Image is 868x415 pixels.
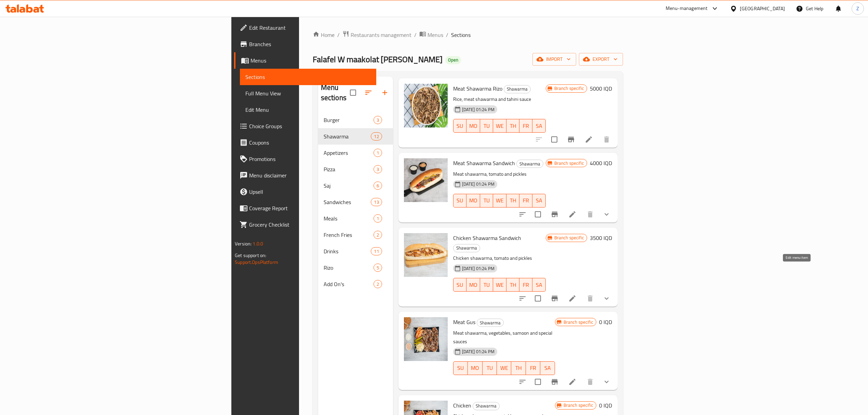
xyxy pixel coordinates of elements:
button: TU [480,278,493,292]
span: FR [522,280,530,290]
span: SA [535,196,543,205]
button: Branch-specific-item [546,374,563,390]
button: FR [519,194,532,207]
button: delete [582,374,598,390]
span: 2 [374,281,382,287]
div: items [374,264,382,272]
span: 1 [374,150,382,156]
span: Shawarma [453,244,480,252]
span: Select to update [531,207,545,222]
h6: 5000 IQD [590,84,612,93]
a: Coverage Report [234,200,376,216]
img: Meat Shawarma Sandwich [404,158,448,202]
span: Get support on: [235,251,266,260]
button: WE [497,361,511,375]
span: export [584,55,618,64]
p: Chicken shawarma, tomato and pickles [453,254,546,263]
h6: 4000 IQD [590,158,612,168]
button: MO [466,119,480,133]
div: Saj6 [318,177,393,194]
button: Branch-specific-item [546,290,563,307]
span: 1.0.0 [253,239,263,248]
span: Menu disclaimer [249,171,371,179]
span: TH [509,280,517,290]
div: items [371,247,382,255]
img: Meat Gus [404,317,448,361]
span: Meat Shawarma Sandwich [453,158,515,168]
button: TU [480,119,493,133]
button: WE [493,278,506,292]
span: 5 [374,265,382,271]
span: 11 [371,248,381,255]
p: Meat shawarma, vegetables, samoon and special sauces [453,329,555,346]
h6: 0 IQD [599,317,612,327]
span: Shawarma [517,160,543,168]
a: Edit menu item [585,135,593,144]
span: Pizza [324,165,374,173]
span: SA [535,121,543,131]
span: Upsell [249,188,371,196]
div: items [374,182,382,190]
span: Drinks [324,247,371,255]
a: Restaurants management [342,30,411,39]
button: sort-choices [514,290,531,307]
button: delete [598,131,615,148]
span: import [538,55,571,64]
div: items [374,165,382,173]
span: FR [522,121,530,131]
button: Branch-specific-item [546,206,563,223]
span: Branch specific [561,319,596,325]
span: SU [456,280,464,290]
h6: 3500 IQD [590,233,612,243]
nav: breadcrumb [313,30,623,39]
button: SA [532,278,545,292]
span: FR [522,196,530,205]
span: Open [445,57,461,63]
span: WE [500,363,508,373]
div: Shawarma [516,160,543,168]
span: WE [496,196,504,205]
div: Meals [324,214,374,223]
span: Edit Restaurant [249,24,371,32]
div: Shawarma [473,402,500,410]
button: SA [540,361,555,375]
button: TH [511,361,526,375]
span: TH [509,196,517,205]
span: SU [456,196,464,205]
a: Sections [240,69,376,85]
span: TU [483,280,490,290]
span: Menus [428,31,443,39]
button: MO [466,278,480,292]
span: Menus [250,56,371,65]
span: 3 [374,117,382,123]
span: TU [483,196,490,205]
span: TU [485,363,494,373]
p: Meat shawarma, tomato and pickles [453,170,546,178]
span: 12 [371,133,381,140]
button: FR [519,119,532,133]
div: items [374,116,382,124]
span: Sandwiches [324,198,371,206]
div: Pizza3 [318,161,393,177]
span: WE [496,121,504,131]
svg: Show Choices [602,378,611,386]
span: Meat Shawarma Rizo [453,83,502,94]
a: Edit menu item [568,378,577,386]
div: Open [445,56,461,64]
span: Restaurants management [351,31,411,39]
button: SA [532,119,545,133]
span: Coverage Report [249,204,371,212]
img: Meat Shawarma Rizo [404,84,448,128]
div: Appetizers1 [318,145,393,161]
button: delete [582,206,598,223]
span: Burger [324,116,374,124]
button: SU [453,119,466,133]
button: show more [598,206,615,223]
a: Coupons [234,134,376,151]
button: WE [493,194,506,207]
span: WE [496,280,504,290]
button: WE [493,119,506,133]
span: Add On's [324,280,374,288]
a: Support.OpsPlatform [235,258,278,267]
p: Rice, meat shawarma and tahini sauce [453,95,546,104]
